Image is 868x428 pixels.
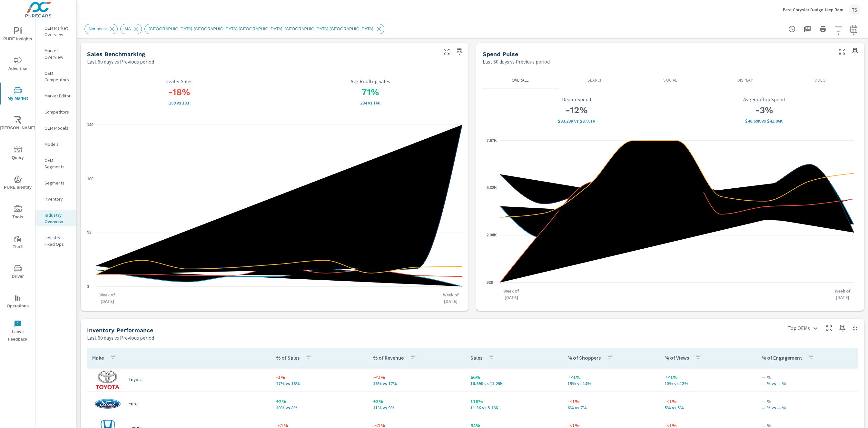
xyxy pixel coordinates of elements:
p: Week of [DATE] [831,288,854,301]
div: nav menu [0,19,35,346]
p: 11% vs 9% [373,405,460,410]
div: TS [849,4,860,15]
p: +3% [373,397,460,405]
span: [GEOGRAPHIC_DATA]-[GEOGRAPHIC_DATA]-[GEOGRAPHIC_DATA], [GEOGRAPHIC_DATA]-[GEOGRAPHIC_DATA] [145,26,377,31]
span: Query [2,146,33,162]
div: Market Overview [35,46,76,62]
p: 5% vs 5% [665,405,751,410]
button: Minimize Widget [850,323,860,333]
p: Ford [128,401,138,407]
p: Video [788,77,853,83]
div: OEM Competitors [35,68,76,85]
p: Avg Rooftop Spend [674,96,854,102]
p: Social [638,77,703,83]
p: 11,302 vs 5,183 [470,405,557,410]
span: My Market [2,86,33,102]
p: Week of [DATE] [439,292,462,304]
div: Inventory [35,194,76,204]
p: Market Overview [44,47,71,60]
div: Northeast [84,24,118,34]
span: Save this to your personalized report [837,323,847,333]
p: — % [762,373,852,381]
p: OEM Segments [44,157,71,170]
p: Last 60 days vs Previous period [87,334,154,342]
p: Make [92,354,104,361]
p: OEM Models [44,125,71,131]
div: Competitors [35,107,76,117]
button: Make Fullscreen [441,46,452,57]
p: 109 vs 133 [87,100,271,105]
div: Models [35,139,76,149]
span: PURE Identity [2,175,33,191]
p: % of Shoppers [567,354,601,361]
p: — % [762,397,852,405]
button: Make Fullscreen [837,46,847,57]
p: Best Chrysler Dodge Jeep Ram [783,7,843,13]
h3: -18% [87,87,271,98]
span: Save this to your personalized report [850,46,860,57]
p: -<1% [567,397,654,405]
p: — % vs — % [762,381,852,386]
span: Driver [2,264,33,280]
p: -1% [276,373,363,381]
p: 13% vs 13% [665,381,751,386]
p: 66% [470,373,557,381]
text: 7.67K [487,138,497,143]
h3: 71% [279,87,462,98]
h5: Inventory Performance [87,327,153,333]
p: Segments [44,180,71,186]
text: 149 [87,123,94,127]
h3: -12% [487,105,666,116]
text: 52 [87,230,92,234]
p: +<1% [567,373,654,381]
button: Apply Filters [832,23,845,35]
span: [PERSON_NAME] [2,116,33,132]
span: Northeast [85,26,111,31]
p: -<1% [373,373,460,381]
div: OEM Segments [35,155,76,172]
p: $40,691 vs $41,858 [674,118,854,124]
p: Search [563,77,628,83]
text: 5.32K [487,185,497,190]
p: Market Editor [44,93,71,99]
p: Dealer Sales [87,78,271,84]
p: Toyota [128,377,143,383]
p: 18,690 vs 11,287 [470,381,557,386]
p: Week of [DATE] [500,288,523,301]
p: 16% vs 17% [373,381,460,386]
p: +2% [276,397,363,405]
div: Segments [35,178,76,188]
span: PURE Insights [2,27,33,43]
p: 118% [470,397,557,405]
text: 3 [87,284,89,289]
p: 17% vs 18% [276,381,363,386]
img: logo-150.png [95,394,121,413]
button: Select Date Range [847,23,860,35]
div: Top OEMs [784,323,822,334]
p: — % vs — % [762,405,852,410]
div: Market Editor [35,91,76,101]
p: % of Views [665,354,689,361]
p: Dealer Spend [487,96,666,102]
p: Overall [488,77,553,83]
p: % of Engagement [762,354,802,361]
div: OEM Market Overview [35,23,76,39]
p: % of Revenue [373,354,404,361]
p: Avg Rooftop Sales [279,78,462,84]
p: Models [44,141,71,147]
span: Operations [2,294,33,310]
p: 15% vs 14% [567,381,654,386]
h3: -3% [674,105,854,116]
span: Leave Feedback [2,320,33,343]
p: Last 60 days vs Previous period [87,58,154,65]
p: Competitors [44,109,71,115]
div: OEM Models [35,123,76,133]
span: Advertise [2,57,33,73]
p: OEM Competitors [44,70,71,83]
h5: Spend Pulse [483,51,518,57]
text: 100 [87,177,94,181]
p: 6% vs 7% [567,405,654,410]
p: 284 vs 166 [279,100,462,105]
p: % of Sales [276,354,300,361]
p: OEM Market Overview [44,25,71,38]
